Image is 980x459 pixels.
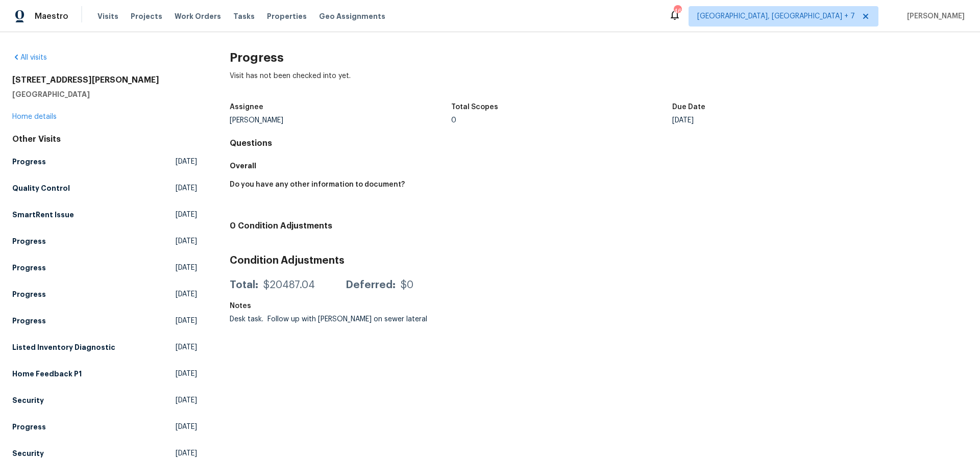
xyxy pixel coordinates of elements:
[12,391,197,410] a: Security[DATE]
[176,263,197,273] span: [DATE]
[267,11,307,21] span: Properties
[12,134,197,144] div: Other Visits
[230,316,451,323] div: Desk task. Follow up with [PERSON_NAME] on sewer lateral
[12,289,46,299] h5: Progress
[230,71,968,97] div: Visit has not been checked into yet.
[12,206,197,224] a: SmartRent Issue[DATE]
[12,75,197,85] h2: [STREET_ADDRESS][PERSON_NAME]
[263,280,315,290] div: $20487.04
[12,157,46,167] h5: Progress
[672,104,705,111] h5: Due Date
[12,316,46,326] h5: Progress
[12,152,197,171] a: Progress[DATE]
[451,104,498,111] h5: Total Scopes
[35,11,68,21] span: Maestro
[12,312,197,330] a: Progress[DATE]
[12,285,197,303] a: Progress[DATE]
[672,117,894,124] div: [DATE]
[176,395,197,405] span: [DATE]
[12,338,197,356] a: Listed Inventory Diagnostic[DATE]
[176,448,197,458] span: [DATE]
[230,104,263,111] h5: Assignee
[12,422,46,432] h5: Progress
[401,280,413,290] div: $0
[12,179,197,197] a: Quality Control[DATE]
[176,210,197,220] span: [DATE]
[176,236,197,246] span: [DATE]
[12,365,197,383] a: Home Feedback P1[DATE]
[175,11,221,21] span: Work Orders
[230,221,968,231] h4: 0 Condition Adjustments
[12,210,74,220] h5: SmartRent Issue
[230,161,968,171] h5: Overall
[230,53,968,63] h2: Progress
[12,236,46,246] h5: Progress
[230,256,968,266] h3: Condition Adjustments
[230,302,251,310] h5: Notes
[12,342,115,352] h5: Listed Inventory Diagnostic
[12,89,197,99] h5: [GEOGRAPHIC_DATA]
[12,369,82,379] h5: Home Feedback P1
[176,342,197,352] span: [DATE]
[697,11,855,21] span: [GEOGRAPHIC_DATA], [GEOGRAPHIC_DATA] + 7
[176,316,197,326] span: [DATE]
[12,448,44,458] h5: Security
[230,181,405,188] h5: Do you have any other information to document?
[12,54,47,61] a: All visits
[12,263,46,273] h5: Progress
[176,183,197,193] span: [DATE]
[230,138,968,148] h4: Questions
[12,395,44,405] h5: Security
[451,117,673,124] div: 0
[346,280,396,290] div: Deferred:
[12,183,70,193] h5: Quality Control
[176,157,197,167] span: [DATE]
[12,232,197,250] a: Progress[DATE]
[233,13,255,20] span: Tasks
[12,259,197,277] a: Progress[DATE]
[97,11,118,21] span: Visits
[131,11,162,21] span: Projects
[230,280,258,290] div: Total:
[903,11,965,21] span: [PERSON_NAME]
[176,369,197,379] span: [DATE]
[674,6,681,16] div: 46
[12,418,197,436] a: Progress[DATE]
[319,11,385,21] span: Geo Assignments
[12,113,57,120] a: Home details
[176,422,197,432] span: [DATE]
[230,117,451,124] div: [PERSON_NAME]
[176,289,197,299] span: [DATE]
